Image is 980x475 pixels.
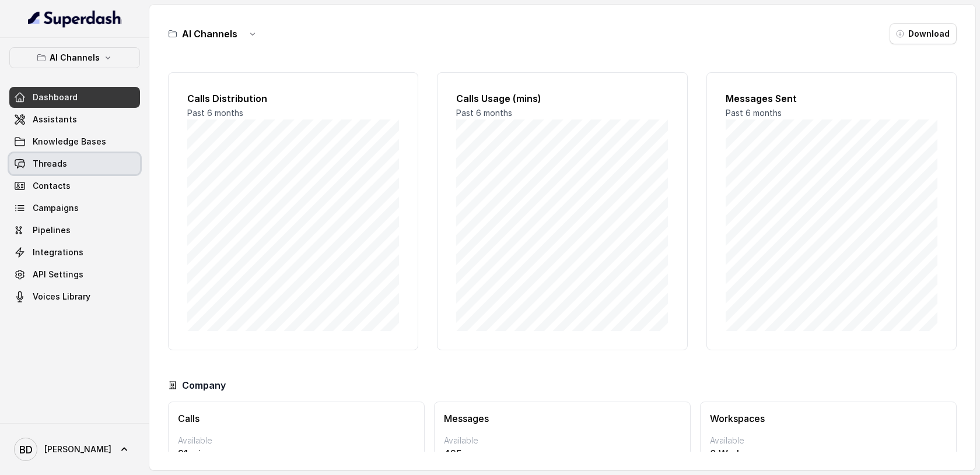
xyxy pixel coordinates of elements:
[710,435,947,446] p: Available
[44,444,111,455] span: [PERSON_NAME]
[9,220,140,241] a: Pipelines
[33,180,71,192] span: Contacts
[33,92,78,103] span: Dashboard
[19,444,33,456] text: BD
[9,47,140,68] button: AI Channels
[33,136,106,147] span: Knowledge Bases
[444,435,681,446] p: Available
[33,247,83,258] span: Integrations
[187,92,399,105] h2: Calls Distribution
[182,27,237,41] h3: AI Channels
[33,224,71,236] span: Pipelines
[33,269,83,280] span: API Settings
[456,108,512,118] span: Past 6 months
[182,378,226,392] h3: Company
[9,264,140,285] a: API Settings
[178,435,415,446] p: Available
[187,108,243,118] span: Past 6 months
[33,291,90,302] span: Voices Library
[9,109,140,130] a: Assistants
[444,411,681,425] h3: Messages
[50,51,100,65] p: AI Channels
[9,433,140,466] a: [PERSON_NAME]
[33,114,77,125] span: Assistants
[710,411,947,425] h3: Workspaces
[9,153,140,174] a: Threads
[456,92,668,105] h2: Calls Usage (mins)
[710,446,947,460] p: 0 Workspaces
[33,202,79,214] span: Campaigns
[178,411,415,425] h3: Calls
[9,131,140,152] a: Knowledge Bases
[726,108,782,118] span: Past 6 months
[444,446,681,460] p: 495 messages
[178,446,415,460] p: 91 mins
[28,9,122,28] img: light.svg
[33,158,67,170] span: Threads
[9,87,140,108] a: Dashboard
[9,198,140,219] a: Campaigns
[9,286,140,307] a: Voices Library
[890,23,957,44] button: Download
[9,242,140,263] a: Integrations
[726,92,937,105] h2: Messages Sent
[9,175,140,196] a: Contacts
